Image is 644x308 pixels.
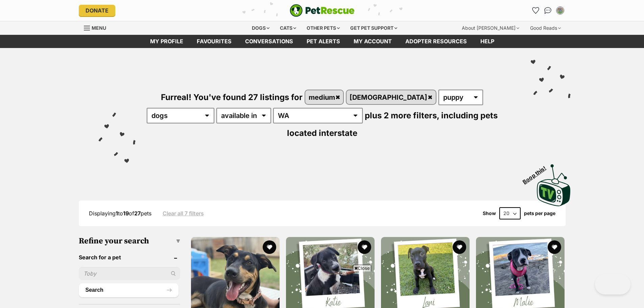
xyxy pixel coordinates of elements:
[247,21,274,35] div: Dogs
[238,35,300,48] a: conversations
[347,35,399,48] a: My account
[544,7,551,14] img: chat-41dd97257d64d25036548639549fe6c8038ab92f7586957e7f3b1b290dea8141.svg
[302,21,344,35] div: Other pets
[116,210,118,217] strong: 1
[79,283,178,297] button: Search
[300,35,347,48] a: Pet alerts
[290,4,355,17] a: PetRescue
[457,21,524,35] div: About [PERSON_NAME]
[483,211,496,216] span: Show
[84,21,111,33] a: Menu
[345,21,402,35] div: Get pet support
[521,161,552,185] span: Boop this!
[347,90,436,104] a: [DEMOGRAPHIC_DATA]
[79,236,180,246] h3: Refine your search
[161,92,303,102] span: Furreal! You've found 27 listings for
[92,25,106,31] span: Menu
[353,265,371,271] span: Close
[537,158,571,208] a: Boop this!
[79,254,180,260] header: Search for a pet
[524,211,555,216] label: pets per page
[79,267,180,280] input: Toby
[555,5,566,16] button: My account
[548,240,562,254] button: favourite
[79,5,115,16] a: Donate
[537,164,571,206] img: PetRescue TV logo
[89,210,151,217] span: Displaying to of pets
[453,240,466,254] button: favourite
[163,210,204,216] a: Clear all 7 filters
[358,240,371,254] button: favourite
[287,111,498,138] span: including pets located interstate
[275,21,301,35] div: Cats
[123,210,129,217] strong: 19
[263,240,276,254] button: favourite
[305,90,343,104] a: medium
[190,35,238,48] a: Favourites
[365,111,439,120] span: plus 2 more filters,
[399,35,474,48] a: Adopter resources
[557,7,564,14] img: Samuel McCulloch profile pic
[530,5,566,16] ul: Account quick links
[543,5,553,16] a: Conversations
[530,5,541,16] a: Favourites
[525,21,566,35] div: Good Reads
[595,274,630,294] iframe: Help Scout Beacon - Open
[474,35,501,48] a: Help
[143,35,190,48] a: My profile
[134,210,141,217] strong: 27
[290,4,355,17] img: logo-e224e6f780fb5917bec1dbf3a21bbac754714ae5b6737aabdf751b685950b380.svg
[199,274,445,305] iframe: Advertisement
